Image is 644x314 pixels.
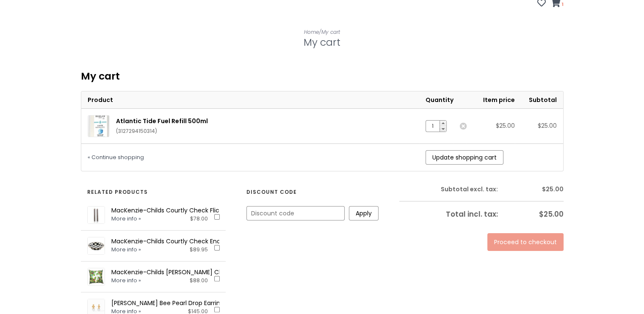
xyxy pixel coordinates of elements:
[111,206,303,215] a: MacKenzie-Childs Courtly Check Flicker Taper Candles - Set of 2
[88,116,109,137] img: Atlantic Tide Fuel Refill 500ml
[399,184,564,251] div: Cart costs
[304,28,319,36] a: Home
[116,127,419,136] p: (3127294150314)
[246,187,297,197] strong: Discount code
[190,245,208,254] div: $89.95
[214,276,220,281] input: MacKenzie-Childs Holly Check Pillow
[483,96,515,104] span: Item price
[190,215,208,223] div: $78.00
[453,91,467,109] th: Actions
[445,209,498,219] strong: Total including VAT
[88,154,144,161] a: « Continue shopping
[561,1,564,8] span: 1
[539,209,564,219] strong: $25.00
[190,276,208,285] div: $88.00
[460,123,467,129] a: Remove
[111,237,259,245] a: MacKenzie-Childs Courtly Check Enamel Pie Plate
[88,96,113,104] span: Product
[111,277,141,284] a: More info »
[529,96,557,104] span: Subtotal
[111,215,141,222] a: More info »
[426,150,503,165] a: Update shopping cart
[88,268,105,285] img: MacKenzie-Childs Holly Check Pillow
[81,91,564,171] form: Cart
[116,117,208,125] a: Atlantic Tide Fuel Refill 500ml
[247,207,344,220] input: Discount code
[538,121,557,130] span: $25.00
[214,214,220,220] input: MacKenzie-Childs Courtly Check Flicker Taper Candles - Set of 2
[88,237,105,254] img: MacKenzie-Childs Courtly Check Enamel Pie Plate
[214,245,220,251] input: MacKenzie-Childs Courtly Check Enamel Pie Plate
[111,246,141,253] a: More info »
[496,121,515,130] span: $25.00
[487,233,564,251] a: Proceed to checkout
[349,206,379,220] a: Apply
[111,299,224,307] a: [PERSON_NAME] Bee Pearl Drop Earring
[542,185,564,193] strong: $25.00
[440,126,446,132] a: Decrease quantity by 1
[321,28,340,36] a: My cart
[214,307,220,312] input: Julie Vos Bee Pearl Drop Earring
[81,70,564,83] div: My cart
[426,96,453,104] span: Quantity
[440,185,498,193] strong: Subtotal excl. tax:
[88,207,105,223] img: MacKenzie-Childs Courtly Check Flicker Taper Candles - Set of 2
[87,187,148,197] strong: Related products
[440,121,446,126] a: Increase quantity by 1
[428,121,437,132] input: Quantity
[111,268,251,276] a: MacKenzie-Childs [PERSON_NAME] Check Pillow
